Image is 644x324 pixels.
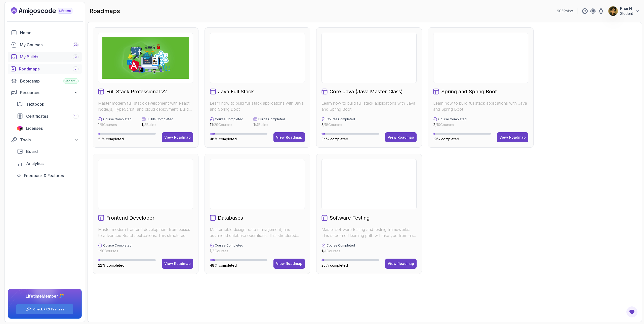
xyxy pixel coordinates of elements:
p: Course Completed [327,244,355,248]
p: Khai N [620,6,633,11]
button: View Roadmap [273,132,305,142]
div: Tools [20,137,79,143]
div: View Roadmap [388,135,414,140]
p: / 18 Courses [321,122,355,127]
span: 21% completed [98,137,124,141]
div: Bootcamp [20,78,79,84]
span: 34% completed [321,137,348,141]
div: My Builds [20,54,79,60]
button: Resources [8,88,82,97]
p: 905 Points [557,9,574,14]
span: Licenses [26,125,43,131]
a: Landing page [11,7,84,15]
div: Home [20,30,79,36]
p: Student [620,11,633,16]
a: builds [8,52,82,62]
p: / 4 Builds [253,122,285,127]
span: 48% completed [210,137,237,141]
span: 1 [98,123,100,127]
div: View Roadmap [388,261,414,266]
h2: Java Full Stack [218,88,254,95]
p: Builds Completed [147,117,173,121]
p: Learn how to build full stack applications with Java and Spring Boot [210,100,305,112]
p: Master table design, data management, and advanced database operations. This structured learning ... [210,226,305,238]
a: textbook [14,99,82,109]
span: 10 [74,114,77,118]
span: Cohort 3 [64,79,77,83]
h2: Software Testing [330,214,370,221]
h2: Core Java (Java Master Class) [330,88,403,95]
img: user profile image [608,6,618,16]
a: bootcamp [8,76,82,86]
div: View Roadmap [164,261,191,266]
p: / 3 Builds [142,122,173,127]
span: 19% completed [433,137,459,141]
span: 1 [253,123,255,127]
h2: Databases [218,214,243,221]
div: My Courses [20,42,79,48]
button: Check PRO Features [16,304,73,314]
span: 1 [98,249,100,253]
button: Tools [8,135,82,144]
a: View Roadmap [273,259,305,269]
a: analytics [14,158,82,169]
p: Course Completed [103,117,132,121]
span: 25% completed [321,263,348,267]
button: user profile imageKhai NStudent [608,6,640,16]
span: 1 [210,249,211,253]
div: View Roadmap [276,135,302,140]
span: Board [26,148,38,154]
span: 1 [321,249,323,253]
div: Resources [20,90,79,96]
p: / 4 Courses [321,249,355,254]
span: Textbook [26,101,44,107]
p: Learn how to build full stack applications with Java and Spring Boot [321,100,417,112]
p: Course Completed [215,244,243,248]
p: Learn how to build full stack applications with Java and Spring Boot [433,100,528,112]
a: roadmaps [8,64,82,74]
p: / 6 Courses [98,122,132,127]
button: View Roadmap [385,259,417,269]
button: View Roadmap [162,132,193,142]
h2: Frontend Developer [106,214,154,221]
span: 2 [433,123,435,127]
button: View Roadmap [385,132,417,142]
span: Analytics [26,160,44,167]
span: 5 [321,123,324,127]
a: courses [8,40,82,50]
p: Master modern full-stack development with React, Node.js, TypeScript, and cloud deployment. Build... [98,100,193,112]
p: Builds Completed [258,117,285,121]
a: feedback [14,171,82,181]
p: Master software testing and testing frameworks. This structured learning path will take you from ... [321,226,417,238]
div: View Roadmap [276,261,302,266]
img: jetbrains icon [17,126,23,131]
span: 22% completed [98,263,125,267]
div: View Roadmap [499,135,526,140]
h2: Full Stack Professional v2 [106,88,167,95]
span: Feedback & Features [24,173,64,179]
p: Course Completed [215,117,243,121]
button: View Roadmap [162,259,193,269]
h2: roadmaps [90,7,120,15]
span: Certificates [26,113,48,119]
a: home [8,28,82,38]
span: 7 [75,67,77,71]
p: / 10 Courses [433,122,467,127]
span: 23 [74,43,78,47]
span: 1 [142,123,143,127]
p: Master modern frontend development from basics to advanced React applications. This structured le... [98,226,193,238]
p: / 29 Courses [210,122,243,127]
a: board [14,146,82,156]
p: / 10 Courses [98,249,132,254]
p: Course Completed [438,117,467,121]
a: licenses [14,123,82,133]
div: View Roadmap [164,135,191,140]
p: Course Completed [103,244,132,248]
p: / 5 Courses [210,249,243,254]
span: 48% completed [210,263,237,267]
button: View Roadmap [497,132,528,142]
